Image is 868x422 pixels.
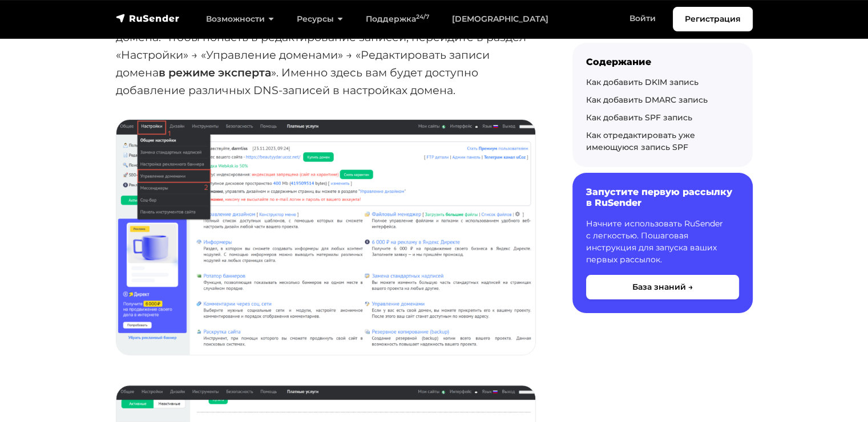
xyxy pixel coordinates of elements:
[586,112,692,123] a: Как добавить SPF запись
[572,173,753,313] a: Запустите первую рассылку в RuSender Начните использовать RuSender с легкостью. Пошаговая инструк...
[586,218,739,266] p: Начните использовать RuSender с легкостью. Пошаговая инструкция для запуска ваших первых рассылок.
[416,13,429,21] sup: 24/7
[586,95,708,105] a: Как добавить DMARC запись
[441,7,560,31] a: [DEMOGRAPHIC_DATA]
[285,7,354,31] a: Ресурсы
[618,7,667,30] a: Войти
[354,7,441,31] a: Поддержка24/7
[586,186,739,208] h6: Запустите первую рассылку в RuSender
[586,275,739,299] button: База знаний →
[116,13,180,24] img: RuSender
[159,66,271,79] strong: в режиме эксперта
[673,7,753,31] a: Регистрация
[586,130,695,152] a: Как отредактировать уже имеющуюся запись SPF
[116,120,535,354] img: Управление доменами uCoz
[586,56,739,67] div: Содержание
[586,77,699,87] a: Как добавить DKIM запись
[195,7,285,31] a: Возможности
